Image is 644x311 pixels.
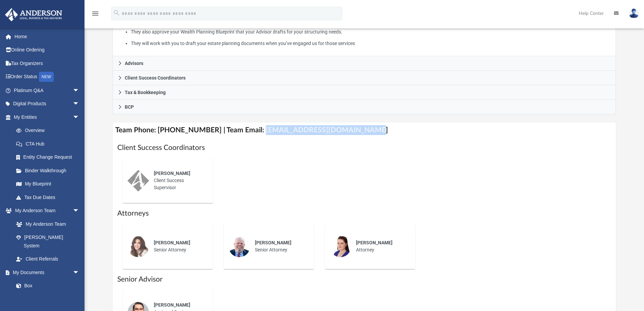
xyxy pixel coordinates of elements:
[113,71,616,85] a: Client Success Coordinators
[125,75,186,80] span: Client Success Coordinators
[229,236,250,257] img: thumbnail
[73,110,86,124] span: arrow_drop_down
[73,266,86,280] span: arrow_drop_down
[125,105,134,109] span: BCP
[149,235,208,258] div: Senior Attorney
[131,39,611,48] li: They will work with you to draft your estate planning documents when you’ve engaged us for those ...
[113,100,616,114] a: BCP
[5,43,90,57] a: Online Ordering
[9,217,83,231] a: My Anderson Team
[9,137,90,151] a: CTA Hub
[127,236,149,257] img: thumbnail
[255,240,291,245] span: [PERSON_NAME]
[9,151,90,164] a: Entity Change Request
[113,85,616,100] a: Tax & Bookkeeping
[351,235,410,258] div: Attorney
[91,9,99,18] i: menu
[113,9,120,17] i: search
[330,236,351,257] img: thumbnail
[73,97,86,111] span: arrow_drop_down
[91,13,99,18] a: menu
[73,84,86,97] span: arrow_drop_down
[117,208,612,218] h1: Attorneys
[9,164,90,177] a: Binder Walkthrough
[113,123,616,138] h4: Team Phone: [PHONE_NUMBER] | Team Email: [EMAIL_ADDRESS][DOMAIN_NAME]
[131,28,611,36] li: They also approve your Wealth Planning Blueprint that your Advisor drafts for your structuring ne...
[5,266,86,279] a: My Documentsarrow_drop_down
[5,70,90,84] a: Order StatusNEW
[9,191,90,204] a: Tax Due Dates
[127,170,149,192] img: thumbnail
[125,61,143,66] span: Advisors
[250,235,309,258] div: Senior Attorney
[5,84,90,97] a: Platinum Q&Aarrow_drop_down
[73,204,86,218] span: arrow_drop_down
[154,171,190,176] span: [PERSON_NAME]
[125,90,166,95] span: Tax & Bookkeeping
[5,30,90,43] a: Home
[9,124,90,137] a: Overview
[117,143,612,153] h1: Client Success Coordinators
[3,8,64,21] img: Anderson Advisors Platinum Portal
[149,165,208,196] div: Client Success Supervisor
[9,252,86,266] a: Client Referrals
[154,302,190,308] span: [PERSON_NAME]
[5,97,90,111] a: Digital Productsarrow_drop_down
[39,72,54,82] div: NEW
[117,274,612,284] h1: Senior Advisor
[5,204,86,218] a: My Anderson Teamarrow_drop_down
[356,240,392,245] span: [PERSON_NAME]
[154,240,190,245] span: [PERSON_NAME]
[9,231,86,252] a: [PERSON_NAME] System
[113,56,616,71] a: Advisors
[5,57,90,70] a: Tax Organizers
[629,8,639,18] img: User Pic
[9,177,86,191] a: My Blueprint
[5,110,90,124] a: My Entitiesarrow_drop_down
[9,279,83,293] a: Box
